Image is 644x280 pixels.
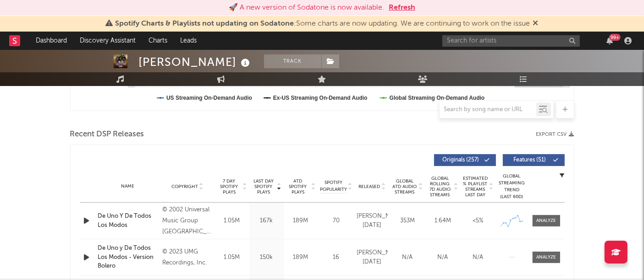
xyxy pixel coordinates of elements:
[498,173,526,200] div: Global Streaming Trend (Last 60D)
[162,247,212,269] div: © 2023 UMG Recordings, Inc.
[273,95,367,101] text: Ex-US Streaming On-Demand Audio
[320,216,352,226] div: 70
[463,176,488,198] span: Estimated % Playlist Streams Last Day
[264,54,321,68] button: Track
[392,178,418,195] span: Global ATD Audio Streams
[98,183,158,190] div: Name
[73,32,142,50] a: Discovery Assistant
[606,37,613,44] button: 99+
[428,216,458,226] div: 1.64M
[536,132,574,137] button: Export CSV
[229,2,384,13] div: 🚀 A new version of Sodatone is now available.
[320,253,352,262] div: 16
[533,20,539,27] span: Dismiss
[440,106,536,113] input: Search by song name or URL
[428,253,458,262] div: N/A
[357,212,388,230] div: [PERSON_NAME][DATE]
[252,253,281,262] div: 150k
[286,253,316,262] div: 189M
[359,184,380,189] span: Released
[174,32,203,50] a: Leads
[286,216,316,226] div: 189M
[389,2,415,13] button: Refresh
[171,184,198,189] span: Copyright
[463,253,494,262] div: N/A
[252,178,276,195] span: Last Day Spotify Plays
[142,32,174,50] a: Charts
[434,154,496,166] button: Originals(257)
[428,176,453,198] span: Global Rolling 7D Audio Streams
[166,95,252,101] text: US Streaming On-Demand Audio
[29,32,73,50] a: Dashboard
[217,253,247,262] div: 1.05M
[217,178,242,195] span: 7 Day Spotify Plays
[162,205,212,237] div: © 2002 Universal Music Group [GEOGRAPHIC_DATA], S.A. de C.V.
[440,157,482,163] span: Originals ( 257 )
[463,216,494,226] div: <5%
[320,179,347,193] span: Spotify Popularity
[357,248,388,266] div: [PERSON_NAME][DATE]
[442,35,580,47] input: Search for artists
[217,216,247,226] div: 1.05M
[503,154,565,166] button: Features(51)
[392,216,423,226] div: 353M
[116,20,530,27] span: : Some charts are now updating. We are continuing to work on the issue
[392,253,423,262] div: N/A
[389,95,484,101] text: Global Streaming On-Demand Audio
[286,178,310,195] span: ATD Spotify Plays
[70,129,144,140] span: Recent DSP Releases
[98,212,158,230] a: De Uno Y De Todos Los Modos
[252,216,281,226] div: 167k
[609,34,621,41] div: 99 +
[509,157,551,163] span: Features ( 51 )
[116,20,294,27] span: Spotify Charts & Playlists not updating on Sodatone
[139,54,253,70] div: [PERSON_NAME]
[98,244,158,271] a: De Uno y De Todos Los Modos - Version Bolero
